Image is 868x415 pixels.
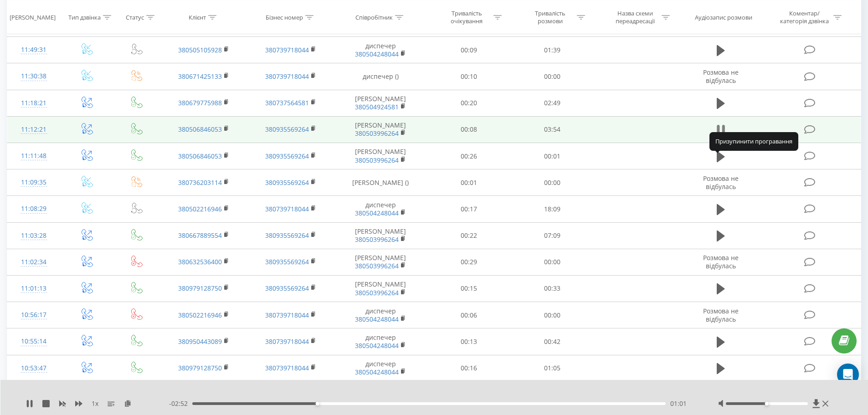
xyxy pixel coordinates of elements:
td: диспечер [334,37,427,63]
div: 11:08:29 [16,200,51,218]
td: 00:13 [427,328,511,355]
a: 380506846053 [178,125,222,133]
a: 380667889554 [178,231,222,240]
a: 380679775988 [178,98,222,107]
td: 00:33 [511,275,594,302]
a: 380503996264 [355,129,399,138]
a: 380504248044 [355,368,399,376]
div: Коментар/категорія дзвінка [778,10,831,25]
td: 00:26 [427,143,511,169]
a: 380739718044 [265,337,309,346]
a: 380506846053 [178,152,222,160]
div: 11:49:31 [16,41,51,59]
div: 10:53:47 [16,359,51,377]
td: 03:54 [511,116,594,143]
a: 380736203114 [178,178,222,187]
a: 380739718044 [265,72,309,81]
div: Аудіозапис розмови [695,13,752,21]
span: Розмова не відбулась [703,307,739,323]
a: 380739718044 [265,364,309,372]
div: Бізнес номер [266,13,303,21]
td: 00:42 [511,328,594,355]
td: 18:09 [511,196,594,222]
a: 380935569264 [265,284,309,292]
td: 00:17 [427,196,511,222]
td: 00:20 [427,90,511,116]
div: 11:09:35 [16,174,51,191]
td: 00:06 [427,302,511,328]
td: [PERSON_NAME] [334,275,427,302]
span: - 02:52 [169,399,192,408]
a: 380935569264 [265,125,309,133]
td: [PERSON_NAME] () [334,169,427,196]
td: 07:09 [511,222,594,249]
a: 380503996264 [355,261,399,270]
a: 380737564581 [265,98,309,107]
a: 380504248044 [355,341,399,350]
td: 00:00 [511,302,594,328]
td: 00:22 [427,222,511,249]
div: 11:11:48 [16,147,51,165]
a: 380979128750 [178,364,222,372]
a: 380503996264 [355,288,399,297]
div: Accessibility label [315,402,319,405]
span: Розмова не відбулась [703,253,739,270]
div: 10:56:17 [16,306,51,324]
a: 380502216946 [178,311,222,319]
td: диспечер [334,355,427,381]
td: диспечер [334,328,427,355]
a: 380505105928 [178,46,222,54]
a: 380504248044 [355,209,399,217]
div: Accessibility label [765,402,769,405]
div: Open Intercom Messenger [837,364,859,385]
td: диспечер [334,302,427,328]
div: 11:01:13 [16,280,51,297]
td: 01:05 [511,355,594,381]
td: [PERSON_NAME] [334,249,427,275]
a: 380739718044 [265,205,309,213]
div: 11:12:21 [16,121,51,138]
td: 00:01 [511,143,594,169]
td: 00:09 [427,37,511,63]
td: 00:01 [427,169,511,196]
span: Розмова не відбулась [703,174,739,191]
a: 380504924581 [355,102,399,111]
div: Призупинити програвання [709,132,798,150]
td: [PERSON_NAME] [334,143,427,169]
a: 380935569264 [265,152,309,160]
a: 380632536400 [178,257,222,266]
td: 00:10 [427,63,511,90]
td: [PERSON_NAME] [334,116,427,143]
div: Тип дзвінка [68,13,101,21]
td: 00:16 [427,355,511,381]
td: 00:15 [427,275,511,302]
span: Розмова не відбулась [703,68,739,85]
div: 11:03:28 [16,227,51,245]
div: 11:18:21 [16,94,51,112]
div: [PERSON_NAME] [10,13,56,21]
a: 380504248044 [355,50,399,58]
a: 380935569264 [265,178,309,187]
div: Назва схеми переадресації [611,10,659,25]
span: 1 x [92,399,98,408]
div: 11:30:38 [16,67,51,85]
a: 380950443089 [178,337,222,346]
div: Тривалість очікування [442,10,491,25]
div: 10:55:14 [16,333,51,350]
td: 00:00 [511,169,594,196]
a: 380502216946 [178,205,222,213]
a: 380739718044 [265,46,309,54]
td: 02:49 [511,90,594,116]
a: 380671425133 [178,72,222,81]
a: 380935569264 [265,257,309,266]
a: 380504248044 [355,315,399,323]
span: 01:01 [670,399,687,408]
td: [PERSON_NAME] [334,90,427,116]
a: 380979128750 [178,284,222,292]
a: 380739718044 [265,311,309,319]
a: 380503996264 [355,235,399,244]
td: 00:08 [427,116,511,143]
td: диспечер () [334,63,427,90]
div: Співробітник [355,13,393,21]
a: 380503996264 [355,156,399,164]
